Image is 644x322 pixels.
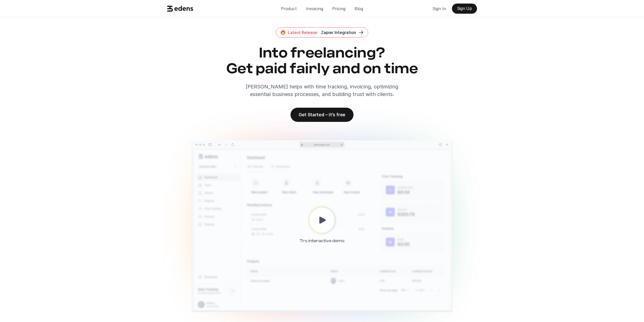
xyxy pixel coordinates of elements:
[290,108,354,122] a: Get Started – it’s free
[299,112,345,117] p: Get Started – it’s free
[428,4,450,14] a: Sign In
[277,4,301,14] a: Product
[321,30,356,35] span: Zapier Integration
[457,6,472,11] p: Sign Up
[276,27,368,37] a: Latest Release:Zapier Integration
[350,4,367,14] a: Blog
[300,237,344,245] p: Try interactive demo
[288,30,318,35] span: Latest Release:
[306,5,323,12] p: Invoicing
[332,5,345,12] p: Pricing
[165,46,479,77] h2: Into freelancing? Get paid fairly and on time
[452,4,477,14] a: Sign Up
[302,4,327,14] a: Invoicing
[328,4,349,14] a: Pricing
[355,5,363,12] p: Blog
[432,5,446,12] p: Sign In
[281,5,297,12] p: Product
[236,83,408,98] p: [PERSON_NAME] helps with time tracking, invoicing, optimizing essential business processes, and b...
